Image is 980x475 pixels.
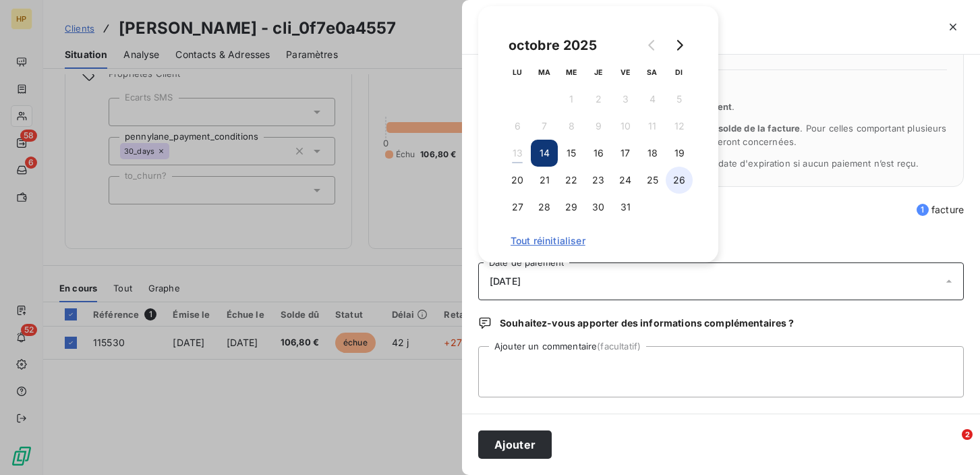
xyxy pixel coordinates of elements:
span: l’ensemble du solde de la facture [655,123,801,134]
span: Tout réinitialiser [511,235,686,246]
button: 15 [558,140,585,167]
button: Ajouter [478,430,552,459]
iframe: Intercom live chat [934,429,967,462]
button: 27 [504,194,531,221]
button: 25 [639,167,666,194]
span: facture [917,203,964,217]
button: 19 [666,140,693,167]
button: Go to next month [666,32,693,59]
button: 10 [612,113,639,140]
span: Souhaitez-vous apporter des informations complémentaires ? [500,316,794,330]
button: 8 [558,113,585,140]
button: 18 [639,140,666,167]
th: mardi [531,59,558,86]
th: lundi [504,59,531,86]
button: 26 [666,167,693,194]
button: 14 [531,140,558,167]
span: La promesse de paiement couvre . Pour celles comportant plusieurs échéances, seules les échéances... [511,123,947,147]
button: 24 [612,167,639,194]
button: 28 [531,194,558,221]
button: 11 [639,113,666,140]
button: 21 [531,167,558,194]
button: 20 [504,167,531,194]
button: 16 [585,140,612,167]
button: 3 [612,86,639,113]
span: 1 [917,204,929,216]
div: octobre 2025 [504,34,602,56]
button: 29 [558,194,585,221]
th: dimanche [666,59,693,86]
button: 23 [585,167,612,194]
button: 2 [585,86,612,113]
th: jeudi [585,59,612,86]
span: [DATE] [490,276,521,287]
span: 2 [962,429,973,440]
th: samedi [639,59,666,86]
button: 22 [558,167,585,194]
button: 4 [639,86,666,113]
button: 31 [612,194,639,221]
button: 13 [504,140,531,167]
button: 1 [558,86,585,113]
button: 7 [531,113,558,140]
button: 6 [504,113,531,140]
button: Go to previous month [639,32,666,59]
button: 5 [666,86,693,113]
th: mercredi [558,59,585,86]
button: 9 [585,113,612,140]
button: 30 [585,194,612,221]
button: 17 [612,140,639,167]
button: 12 [666,113,693,140]
th: vendredi [612,59,639,86]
